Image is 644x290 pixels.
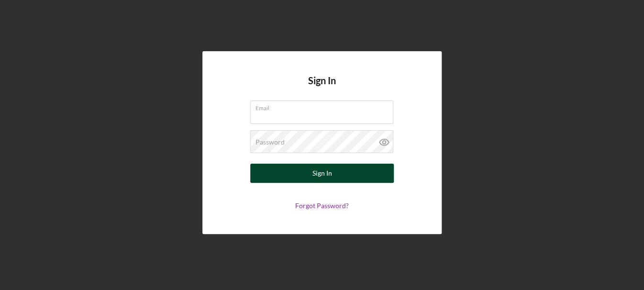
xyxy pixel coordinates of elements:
[255,101,393,112] label: Email
[255,138,285,146] label: Password
[250,164,394,183] button: Sign In
[312,164,332,183] div: Sign In
[308,75,336,100] h4: Sign In
[295,201,349,210] a: Forgot Password?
